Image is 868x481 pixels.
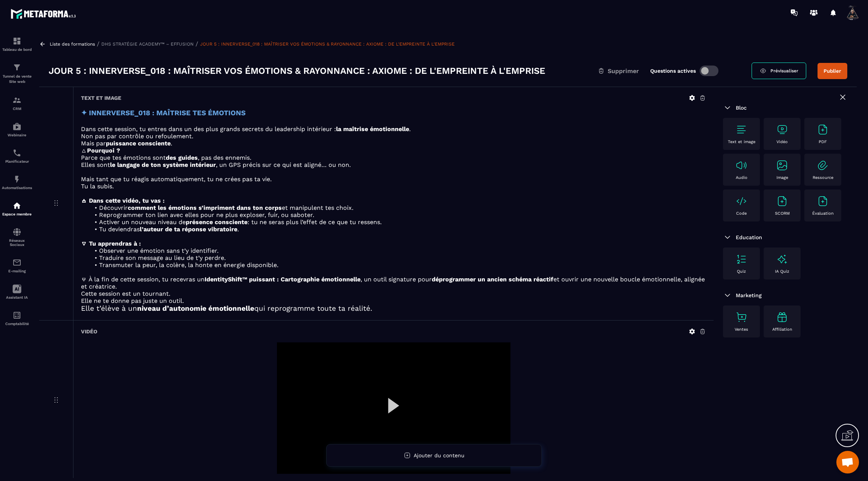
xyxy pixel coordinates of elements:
p: Ventes [735,327,748,332]
img: text-image no-wra [776,124,788,136]
img: accountant [12,311,21,320]
p: Mais tant que tu réagis automatiquement, tu ne crées pas ta vie. [81,176,706,183]
a: Assistant IA [2,279,32,305]
img: scheduler [12,148,21,157]
p: Elles sont , un GPS précis sur ce qui est aligné… ou non. [81,161,706,168]
a: emailemailE-mailing [2,252,32,279]
p: Comptabilité [2,322,32,326]
strong: présence consciente [186,218,248,226]
img: text-image no-wra [776,159,788,171]
h6: Text et image [81,95,121,101]
img: text-image no-wra [735,124,747,136]
p: CRM [2,107,32,111]
strong: 🜁 Dans cette vidéo, tu vas : [81,197,165,204]
img: text-image no-wra [817,159,829,171]
img: arrow-down [723,291,732,300]
p: Espace membre [2,212,32,216]
a: JOUR 5 : INNERVERSE_018 : MAÎTRISER VOS ÉMOTIONS & RAYONNANCE : AXIOME : DE L'EMPREINTE À L'EMPRISE [200,41,455,47]
a: formationformationCRM [2,90,32,116]
img: text-image no-wra [735,159,747,171]
strong: niveau d’autonomie émotionnelle [137,304,254,313]
p: 🜃 À la fin de cette session, tu recevras un , un outil signature pour et ouvrir une nouvelle bouc... [81,276,706,290]
img: automations [12,175,21,184]
a: automationsautomationsWebinaire [2,116,32,143]
img: text-image [776,311,788,323]
strong: ✦ INNERVERSE_018 : MAÎTRISE TES ÉMOTIONS [81,109,246,117]
p: Automatisations [2,186,32,190]
strong: comment les émotions s’impriment dans ton corps [128,204,282,211]
p: IA Quiz [775,269,789,274]
span: Education [736,234,762,240]
p: Image [776,175,788,180]
p: Text et image [728,139,755,144]
img: logo [11,7,78,21]
a: formationformationTunnel de vente Site web [2,57,32,90]
img: formation [12,63,21,72]
img: text-image no-wra [735,253,747,265]
p: SCORM [775,211,790,216]
p: 🜂 [81,147,706,154]
img: text-image no-wra [776,195,788,207]
strong: puissance consciente [106,140,171,147]
p: Assistant IA [2,295,32,299]
span: / [196,40,198,47]
p: Code [736,211,747,216]
li: Reprogrammer ton lien avec elles pour ne plus exploser, fuir, ou saboter. [90,211,706,218]
a: DHS STRATÉGIE ACADEMY™ – EFFUSION [101,41,194,47]
a: social-networksocial-networkRéseaux Sociaux [2,222,32,252]
img: text-image no-wra [817,195,829,207]
strong: 🜄 Tu apprendras à : [81,240,141,247]
span: / [97,40,99,47]
img: text-image [776,253,788,265]
a: Prévisualiser [752,63,806,79]
strong: déprogrammer un ancien schéma réactif [432,276,553,283]
p: Audio [736,175,747,180]
p: Réseaux Sociaux [2,238,32,247]
img: arrow-down [723,103,732,112]
p: Ressource [813,175,833,180]
a: automationsautomationsEspace membre [2,195,32,222]
p: Webinaire [2,133,32,137]
li: Traduire son message au lieu de t’y perdre. [90,254,706,261]
span: Bloc [736,105,747,111]
img: text-image no-wra [735,195,747,207]
p: Quiz [737,269,746,274]
label: Questions actives [650,68,696,74]
img: automations [12,201,21,210]
span: Supprimer [608,67,639,75]
p: Non pas par contrôle ou refoulement. [81,133,706,140]
button: Publier [818,63,847,79]
p: E-mailing [2,269,32,273]
span: Prévisualiser [770,68,798,73]
p: Dans cette session, tu entres dans un des plus grands secrets du leadership intérieur : . [81,125,706,133]
a: formationformationTableau de bord [2,31,32,57]
p: Mais par . [81,140,706,147]
p: Planificateur [2,159,32,163]
a: automationsautomationsAutomatisations [2,169,32,195]
img: automations [12,122,21,131]
strong: Pourquoi ? [87,147,120,154]
a: schedulerschedulerPlanificateur [2,143,32,169]
span: Ajouter du contenu [414,452,465,458]
img: email [12,258,21,267]
div: Ouvrir le chat [836,451,859,473]
p: Tableau de bord [2,47,32,52]
p: Vidéo [776,139,788,144]
h6: Vidéo [81,328,97,334]
img: arrow-down [723,233,732,242]
span: Marketing [736,292,762,298]
img: formation [12,96,21,105]
p: Parce que tes émotions sont , pas des ennemis. [81,154,706,161]
strong: la maîtrise émotionnelle [336,125,409,133]
p: PDF [819,139,827,144]
a: Liste des formations [50,41,95,47]
strong: le langage de ton système intérieur [110,161,216,168]
h3: Elle t’élève à un qui reprogramme toute ta réalité. [81,304,706,313]
li: Découvrir et manipulent tes choix. [90,204,706,211]
h3: JOUR 5 : INNERVERSE_018 : MAÎTRISER VOS ÉMOTIONS & RAYONNANCE : AXIOME : DE L'EMPREINTE À L'EMPRISE [49,65,545,77]
p: Évaluation [812,211,834,216]
strong: des guides [166,154,198,161]
p: Elle ne te donne pas juste un outil. [81,297,706,304]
